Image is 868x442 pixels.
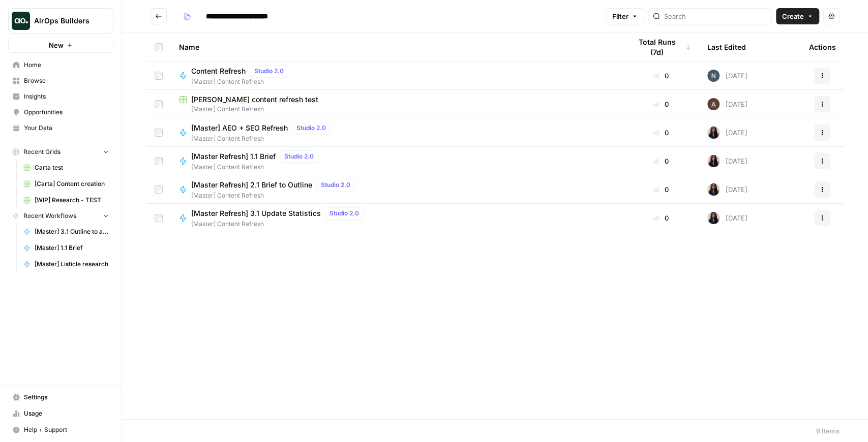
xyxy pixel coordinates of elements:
a: [Master] AEO + SEO RefreshStudio 2.0[Master] Content Refresh [179,122,615,143]
button: Recent Workflows [8,208,113,224]
a: Browse [8,73,113,89]
span: Studio 2.0 [254,67,284,76]
a: [Master] Listicle research [19,256,113,272]
a: Carta test [19,160,113,176]
div: [DATE] [707,212,747,224]
a: [Master] 3.1 Outline to article [19,224,113,240]
span: [Master] Content Refresh [191,219,368,229]
span: Create [782,11,804,21]
a: Opportunities [8,104,113,120]
div: [DATE] [707,155,747,167]
span: Settings [24,393,109,402]
a: [Master Refresh] 1.1 BriefStudio 2.0[Master] Content Refresh [179,150,615,172]
img: mfx9qxiwvwbk9y2m949wqpoopau8 [707,70,720,82]
img: rox323kbkgutb4wcij4krxobkpon [707,155,720,167]
span: Your Data [24,123,109,133]
div: Last Edited [707,33,746,61]
span: [Carta] Content creation [35,179,109,188]
a: Insights [8,88,113,105]
a: [WIP] Research - TEST [19,192,113,208]
span: Recent Grids [23,147,61,156]
span: [Master] Content Refresh [191,191,359,200]
span: [Master] Content Refresh [179,105,615,114]
span: Studio 2.0 [296,123,326,133]
span: [Master] 1.1 Brief [35,243,109,252]
a: [Master Refresh] 2.1 Brief to OutlineStudio 2.0[Master] Content Refresh [179,179,615,200]
img: rox323kbkgutb4wcij4krxobkpon [707,183,720,196]
span: New [49,40,64,50]
a: [PERSON_NAME] content refresh test[Master] Content Refresh [179,94,615,114]
div: [DATE] [707,70,747,82]
img: rox323kbkgutb4wcij4krxobkpon [707,127,720,139]
span: Usage [24,409,109,418]
button: Create [776,8,819,24]
span: [Master] Listicle research [35,260,109,269]
span: [Master] AEO + SEO Refresh [191,123,288,133]
span: [Master Refresh] 1.1 Brief [191,151,276,162]
span: Browse [24,76,109,85]
div: 0 [631,71,691,81]
div: 0 [631,213,691,223]
span: [Master] 3.1 Outline to article [35,227,109,236]
div: [DATE] [707,98,747,110]
span: Recent Workflows [23,211,76,220]
span: [Master] Content Refresh [191,163,322,172]
a: [Master Refresh] 3.1 Update StatisticsStudio 2.0[Master] Content Refresh [179,207,615,229]
button: Workspace: AirOps Builders [8,8,113,34]
div: 0 [631,128,691,138]
div: Actions [809,33,836,61]
span: Studio 2.0 [330,209,359,218]
button: Recent Grids [8,144,113,160]
span: Studio 2.0 [321,180,350,190]
span: Content Refresh [191,66,246,76]
div: [DATE] [707,127,747,139]
a: Settings [8,389,113,405]
div: Total Runs (7d) [631,33,691,61]
a: Home [8,57,113,73]
span: [PERSON_NAME] content refresh test [191,94,318,105]
div: 0 [631,99,691,109]
span: Insights [24,92,109,101]
span: Opportunities [24,108,109,117]
a: Your Data [8,120,113,136]
img: rox323kbkgutb4wcij4krxobkpon [707,212,720,224]
div: 0 [631,184,691,195]
button: New [8,38,113,53]
span: Home [24,60,109,70]
span: [Master Refresh] 2.1 Brief to Outline [191,180,312,190]
span: AirOps Builders [34,16,96,26]
a: Usage [8,405,113,422]
button: Filter [606,8,644,24]
span: Studio 2.0 [284,152,314,161]
span: [Master] Content Refresh [191,77,292,86]
span: [Master] Content Refresh [191,134,335,143]
span: [WIP] Research - TEST [35,196,109,205]
div: 6 Items [816,426,840,436]
img: AirOps Builders Logo [12,12,30,30]
div: [DATE] [707,183,747,196]
a: [Master] 1.1 Brief [19,240,113,256]
img: wtbmvrjo3qvncyiyitl6zoukl9gz [707,98,720,110]
div: Name [179,33,615,61]
span: Help + Support [24,425,109,434]
span: Carta test [35,163,109,172]
span: Filter [612,11,628,21]
a: [Carta] Content creation [19,176,113,192]
input: Search [664,11,767,21]
a: Content RefreshStudio 2.0[Master] Content Refresh [179,65,615,86]
button: Go back [151,8,167,24]
div: 0 [631,156,691,166]
button: Help + Support [8,422,113,438]
span: [Master Refresh] 3.1 Update Statistics [191,208,321,218]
